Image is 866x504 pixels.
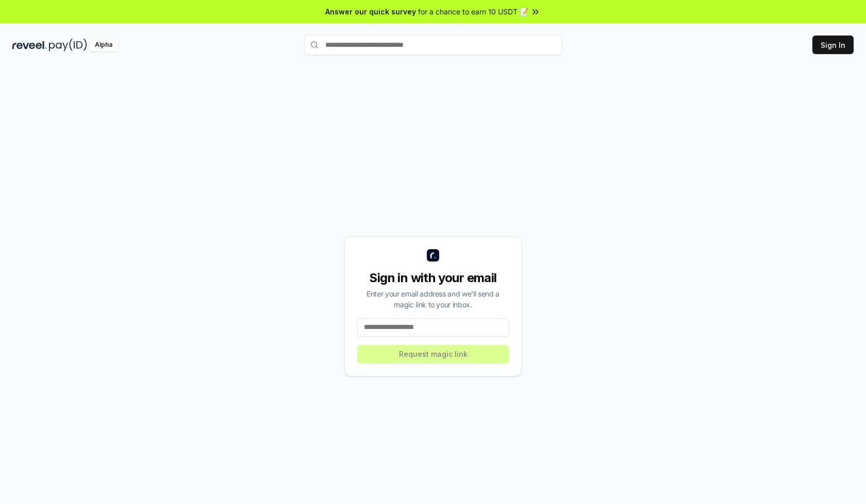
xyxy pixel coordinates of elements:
[357,288,509,310] div: Enter your email address and we’ll send a magic link to your inbox.
[357,270,509,286] div: Sign in with your email
[89,39,118,51] div: Alpha
[325,6,416,17] span: Answer our quick survey
[427,249,439,262] img: logo_small
[49,39,87,51] img: pay_id
[12,39,47,51] img: reveel_dark
[812,36,854,54] button: Sign In
[418,6,528,17] span: for a chance to earn 10 USDT 📝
